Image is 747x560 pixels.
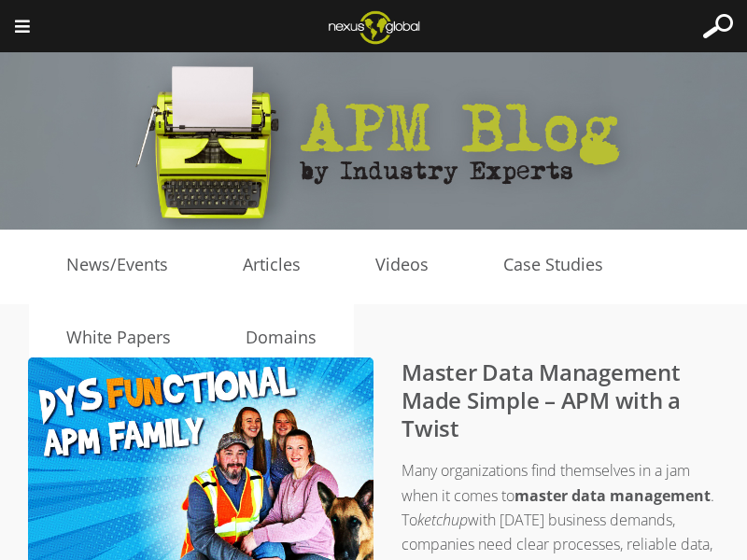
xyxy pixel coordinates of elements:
img: Nexus Global [314,5,434,49]
a: Master Data Management Made Simple – APM with a Twist [402,357,681,443]
a: News/Events [29,251,205,279]
a: Case Studies [466,251,641,279]
a: Videos [338,251,466,279]
a: Articles [205,251,338,279]
em: ketchup [417,510,468,530]
strong: master data management [514,485,711,506]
